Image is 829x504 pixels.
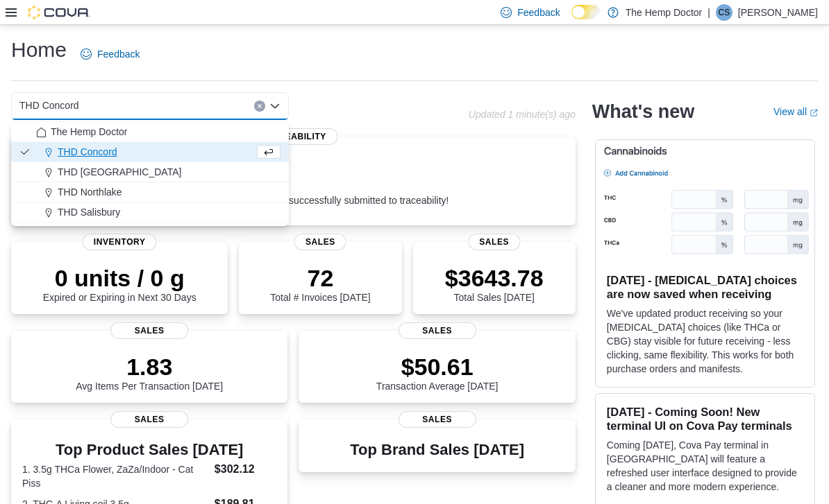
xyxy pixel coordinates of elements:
span: THD Northlake [58,185,122,199]
div: All invoices are successfully submitted to traceability! [221,167,449,206]
p: Coming [DATE], Cova Pay terminal in [GEOGRAPHIC_DATA] will feature a refreshed user interface des... [607,438,803,494]
p: 0 [221,167,449,195]
p: | [707,4,710,21]
span: Traceability [249,128,337,145]
h3: Top Product Sales [DATE] [22,442,276,458]
h1: Home [11,36,67,64]
a: Feedback [75,40,145,68]
p: $3643.78 [445,264,544,292]
div: Transaction Average [DATE] [376,353,499,392]
p: Updated 1 minute(s) ago [469,109,576,120]
span: The Hemp Doctor [51,125,127,139]
span: Sales [399,411,476,428]
span: Feedback [97,47,140,61]
button: THD [GEOGRAPHIC_DATA] [11,162,289,182]
button: THD Concord [11,142,289,162]
p: We've updated product receiving so your [MEDICAL_DATA] choices (like THCa or CBG) stay visible fo... [607,306,803,376]
span: THD Concord [19,97,79,114]
p: 72 [270,264,370,292]
span: Sales [110,322,188,339]
p: 1.83 [76,353,223,381]
div: Expired or Expiring in Next 30 Days [43,264,196,303]
span: Sales [399,322,476,339]
p: The Hemp Doctor [626,4,702,21]
div: Cindy Shade [716,4,732,21]
span: CS [719,4,730,21]
svg: External link [810,109,818,117]
a: View allExternal link [773,106,818,117]
p: $50.61 [376,353,499,381]
span: Dark Mode [571,19,572,20]
h2: What's new [592,101,694,123]
div: Total # Invoices [DATE] [270,264,370,303]
dt: 1. 3.5g THCa Flower, ZaZa/Indoor - Cat Piss [22,462,209,490]
div: Avg Items Per Transaction [DATE] [76,353,223,392]
span: THD [GEOGRAPHIC_DATA] [58,165,181,179]
span: Feedback [517,6,560,19]
h3: [DATE] - [MEDICAL_DATA] choices are now saved when receiving [607,273,803,301]
p: 0 units / 0 g [43,264,196,292]
div: Total Sales [DATE] [445,264,544,303]
span: Inventory [83,234,157,250]
p: [PERSON_NAME] [738,4,818,21]
div: Choose from the following options [11,122,289,223]
img: Cova [28,6,90,19]
input: Dark Mode [571,5,601,19]
dd: $302.12 [215,461,277,478]
span: Sales [468,234,520,250]
button: The Hemp Doctor [11,122,289,142]
button: THD Northlake [11,182,289,202]
button: THD Salisbury [11,202,289,223]
span: THD Concord [58,145,117,159]
button: Clear input [254,101,265,112]
button: Close list of options [269,101,280,112]
h3: Top Brand Sales [DATE] [350,442,524,458]
span: Sales [294,234,346,250]
span: Sales [110,411,188,428]
span: THD Salisbury [58,205,120,219]
h3: [DATE] - Coming Soon! New terminal UI on Cova Pay terminals [607,405,803,433]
